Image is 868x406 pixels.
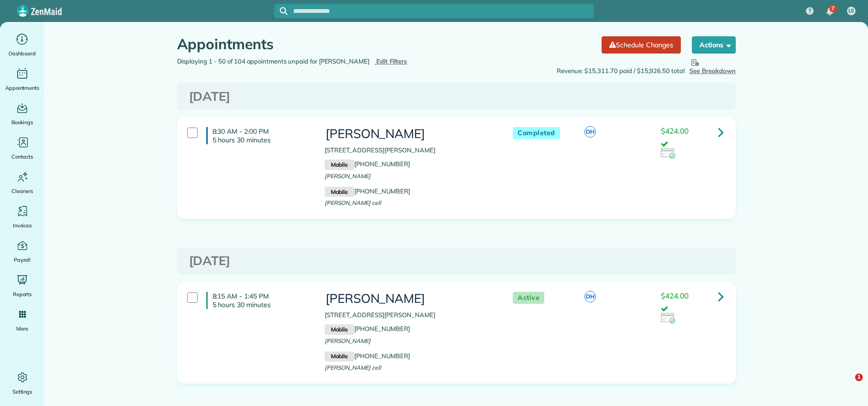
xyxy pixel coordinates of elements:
[274,7,287,15] button: Focus search
[661,148,675,159] img: icon_credit_card_success-27c2c4fc500a7f1a58a13ef14842cb958d03041fefb464fd2e53c949a5770e83.png
[4,169,41,196] a: Cleaners
[4,370,41,396] a: Settings
[325,172,371,180] span: [PERSON_NAME]
[325,187,410,195] a: Mobile[PHONE_NUMBER]
[602,36,680,53] a: Schedule Changes
[189,254,724,268] h3: [DATE]
[325,292,494,306] h3: [PERSON_NAME]
[14,255,31,265] span: Payroll
[206,127,310,144] h4: 8:30 AM - 2:00 PM
[513,127,560,139] span: Completed
[661,291,688,300] span: $424.00
[820,1,840,22] div: 7 unread notifications
[4,32,41,58] a: Dashboard
[584,126,596,138] span: DH
[206,292,310,309] h4: 8:15 AM - 1:45 PM
[11,118,33,127] span: Bookings
[12,387,32,396] span: Settings
[689,57,736,76] button: See Breakdown
[325,127,494,141] h3: [PERSON_NAME]
[376,57,407,65] span: Edit Filters
[16,324,28,333] span: More
[836,374,858,396] iframe: Intercom live chat
[584,291,596,302] span: DH
[557,66,685,76] span: Revenue: $15,311.70 paid / $15,926.50 total
[692,36,736,53] button: Actions
[4,272,41,299] a: Reports
[5,83,40,93] span: Appointments
[4,238,41,265] a: Payroll
[374,57,407,65] a: Edit Filters
[325,324,354,335] small: Mobile
[661,313,675,323] img: icon_credit_card_success-27c2c4fc500a7f1a58a13ef14842cb958d03041fefb464fd2e53c949a5770e83.png
[13,221,32,230] span: Invoices
[513,292,544,304] span: Active
[13,289,32,299] span: Reports
[855,374,863,381] span: 1
[11,152,33,161] span: Contacts
[325,337,371,344] span: [PERSON_NAME]
[325,187,354,197] small: Mobile
[4,135,41,161] a: Contacts
[325,160,354,170] small: Mobile
[831,5,835,12] span: 7
[11,186,33,196] span: Cleaners
[177,36,595,52] h1: Appointments
[325,364,381,371] span: [PERSON_NAME] cell
[325,352,354,362] small: Mobile
[661,126,688,136] span: $424.00
[848,7,855,15] span: LS
[325,160,410,168] a: Mobile[PHONE_NUMBER]
[325,325,410,332] a: Mobile[PHONE_NUMBER]
[689,57,736,75] span: See Breakdown
[189,90,724,104] h3: [DATE]
[325,310,494,320] p: [STREET_ADDRESS][PERSON_NAME]
[280,7,287,15] svg: Focus search
[325,352,410,360] a: Mobile[PHONE_NUMBER]
[325,146,494,155] p: [STREET_ADDRESS][PERSON_NAME]
[170,57,456,66] div: Displaying 1 - 50 of 104 appointments unpaid for [PERSON_NAME]
[325,199,381,206] span: [PERSON_NAME] cell
[9,49,36,58] span: Dashboard
[4,66,41,93] a: Appointments
[212,136,310,144] p: 5 hours 30 minutes
[4,203,41,230] a: Invoices
[212,300,310,309] p: 5 hours 30 minutes
[4,100,41,127] a: Bookings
